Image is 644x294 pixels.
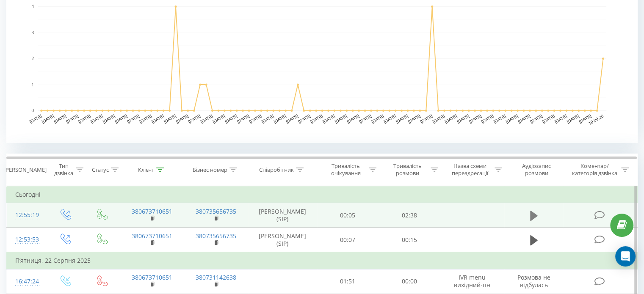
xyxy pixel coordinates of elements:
[196,232,236,240] a: 380735656735
[493,113,507,124] text: [DATE]
[29,113,43,124] text: [DATE]
[224,113,238,124] text: [DATE]
[285,113,299,124] text: [DATE]
[379,203,440,228] td: 02:38
[31,30,34,35] text: 3
[273,113,287,124] text: [DATE]
[102,113,116,124] text: [DATE]
[358,113,372,124] text: [DATE]
[444,113,458,124] text: [DATE]
[196,207,236,215] a: 380735656735
[92,166,109,173] div: Статус
[175,113,189,124] text: [DATE]
[512,162,561,177] div: Аудіозапис розмови
[151,113,165,124] text: [DATE]
[569,162,619,177] div: Коментар/категорія дзвінка
[578,113,592,124] text: [DATE]
[346,113,360,124] text: [DATE]
[615,246,636,267] div: Open Intercom Messenger
[132,207,172,215] a: 380673710651
[379,269,440,294] td: 00:00
[386,162,428,177] div: Тривалість розмови
[212,113,226,124] text: [DATE]
[317,228,379,253] td: 00:07
[31,82,34,87] text: 1
[505,113,519,124] text: [DATE]
[468,113,482,124] text: [DATE]
[456,113,470,124] text: [DATE]
[517,113,531,124] text: [DATE]
[554,113,568,124] text: [DATE]
[15,207,38,223] div: 12:55:19
[448,162,492,177] div: Назва схеми переадресації
[196,273,236,281] a: 380731142638
[4,166,47,173] div: [PERSON_NAME]
[31,108,34,113] text: 0
[334,113,348,124] text: [DATE]
[322,113,336,124] text: [DATE]
[588,113,605,126] text: 19.09.25
[132,273,172,281] a: 380673710651
[114,113,128,124] text: [DATE]
[431,113,445,124] text: [DATE]
[193,166,227,173] div: Бізнес номер
[90,113,104,124] text: [DATE]
[420,113,434,124] text: [DATE]
[163,113,177,124] text: [DATE]
[7,186,638,203] td: Сьогодні
[138,166,154,173] div: Клієнт
[126,113,140,124] text: [DATE]
[529,113,543,124] text: [DATE]
[249,113,263,124] text: [DATE]
[317,269,379,294] td: 01:51
[31,56,34,61] text: 2
[383,113,397,124] text: [DATE]
[138,113,152,124] text: [DATE]
[188,113,202,124] text: [DATE]
[481,113,495,124] text: [DATE]
[407,113,421,124] text: [DATE]
[261,113,275,124] text: [DATE]
[7,252,638,269] td: П’ятниця, 22 Серпня 2025
[31,4,34,9] text: 4
[325,162,367,177] div: Тривалість очікування
[517,273,550,289] span: Розмова не відбулась
[132,232,172,240] a: 380673710651
[395,113,409,124] text: [DATE]
[236,113,250,124] text: [DATE]
[317,203,379,228] td: 00:05
[53,113,67,124] text: [DATE]
[65,113,79,124] text: [DATE]
[542,113,556,124] text: [DATE]
[379,228,440,253] td: 00:15
[297,113,311,124] text: [DATE]
[370,113,384,124] text: [DATE]
[310,113,323,124] text: [DATE]
[566,113,580,124] text: [DATE]
[77,113,91,124] text: [DATE]
[248,203,317,228] td: [PERSON_NAME] (SIP)
[15,273,38,290] div: 16:47:24
[440,269,504,294] td: IVR menu вихідний-пн
[259,166,294,173] div: Співробітник
[199,113,213,124] text: [DATE]
[41,113,55,124] text: [DATE]
[53,162,73,177] div: Тип дзвінка
[15,231,38,248] div: 12:53:53
[248,228,317,253] td: [PERSON_NAME] (SIP)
